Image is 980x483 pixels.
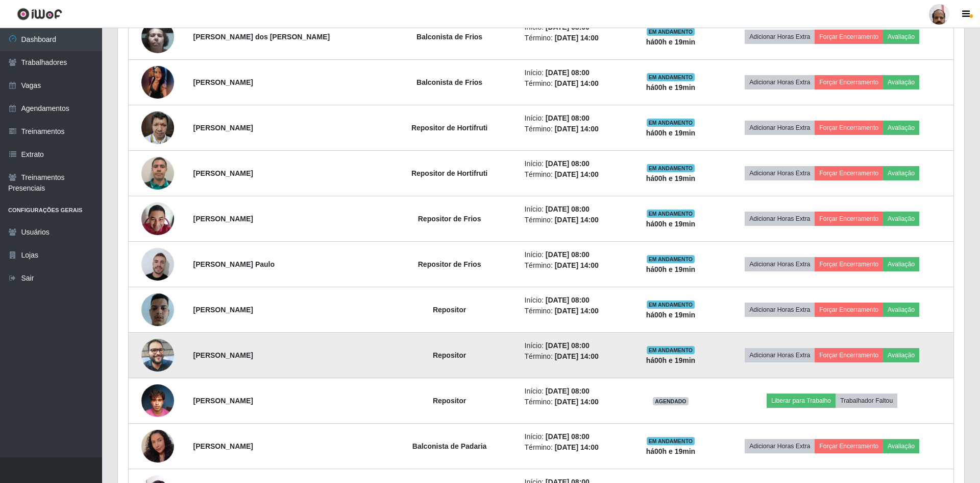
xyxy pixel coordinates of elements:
[555,398,599,406] time: [DATE] 14:00
[525,295,625,306] li: Início:
[525,78,625,89] li: Término:
[546,205,590,213] time: [DATE] 08:00
[745,303,815,317] button: Adicionar Horas Extra
[883,166,919,180] button: Avaliação
[193,33,330,41] strong: [PERSON_NAME] dos [PERSON_NAME]
[646,265,696,273] strong: há 00 h e 19 min
[555,216,599,224] time: [DATE] 14:00
[646,447,696,455] strong: há 00 h e 19 min
[555,34,599,42] time: [DATE] 14:00
[525,260,625,271] li: Término:
[525,158,625,169] li: Início:
[815,348,883,362] button: Forçar Encerramento
[883,212,919,226] button: Avaliação
[416,78,482,86] strong: Balconista de Frios
[646,174,696,182] strong: há 00 h e 19 min
[646,220,696,228] strong: há 00 h e 19 min
[883,348,919,362] button: Avaliação
[546,341,590,350] time: [DATE] 08:00
[525,215,625,225] li: Término:
[745,212,815,226] button: Adicionar Horas Extra
[646,356,696,364] strong: há 00 h e 19 min
[525,386,625,397] li: Início:
[883,30,919,44] button: Avaliação
[815,30,883,44] button: Forçar Encerramento
[745,121,815,135] button: Adicionar Horas Extra
[525,397,625,407] li: Término:
[141,246,174,283] img: 1744226938039.jpeg
[745,75,815,89] button: Adicionar Horas Extra
[647,301,695,309] span: EM ANDAMENTO
[653,397,689,405] span: AGENDADO
[141,425,174,467] img: 1753371469357.jpeg
[525,67,625,78] li: Início:
[555,125,599,133] time: [DATE] 14:00
[193,169,253,177] strong: [PERSON_NAME]
[525,249,625,260] li: Início:
[745,439,815,453] button: Adicionar Horas Extra
[647,164,695,172] span: EM ANDAMENTO
[525,431,625,442] li: Início:
[546,432,590,441] time: [DATE] 08:00
[141,379,174,422] img: 1752757807847.jpeg
[17,8,62,20] img: CoreUI Logo
[525,306,625,316] li: Término:
[647,210,695,218] span: EM ANDAMENTO
[525,113,625,124] li: Início:
[193,260,275,268] strong: [PERSON_NAME] Paulo
[745,257,815,271] button: Adicionar Horas Extra
[883,75,919,89] button: Avaliação
[525,340,625,351] li: Início:
[646,129,696,137] strong: há 00 h e 19 min
[418,215,481,223] strong: Repositor de Frios
[193,124,253,132] strong: [PERSON_NAME]
[141,333,174,377] img: 1755090695387.jpeg
[883,257,919,271] button: Avaliação
[193,442,253,450] strong: [PERSON_NAME]
[745,30,815,44] button: Adicionar Horas Extra
[647,255,695,263] span: EM ANDAMENTO
[193,306,253,314] strong: [PERSON_NAME]
[525,124,625,134] li: Término:
[883,439,919,453] button: Avaliação
[883,303,919,317] button: Avaliação
[815,439,883,453] button: Forçar Encerramento
[555,79,599,87] time: [DATE] 14:00
[883,121,919,135] button: Avaliação
[646,311,696,319] strong: há 00 h e 19 min
[193,215,253,223] strong: [PERSON_NAME]
[546,296,590,304] time: [DATE] 08:00
[815,303,883,317] button: Forçar Encerramento
[141,157,174,190] img: 1751290026340.jpeg
[546,68,590,77] time: [DATE] 08:00
[836,394,897,408] button: Trabalhador Faltou
[525,204,625,215] li: Início:
[647,346,695,354] span: EM ANDAMENTO
[815,121,883,135] button: Forçar Encerramento
[433,306,466,314] strong: Repositor
[815,166,883,180] button: Forçar Encerramento
[141,197,174,240] img: 1650455423616.jpeg
[412,442,487,450] strong: Balconista de Padaria
[647,73,695,81] span: EM ANDAMENTO
[193,397,253,405] strong: [PERSON_NAME]
[546,387,590,395] time: [DATE] 08:00
[433,397,466,405] strong: Repositor
[525,442,625,453] li: Término:
[411,169,487,177] strong: Repositor de Hortifruti
[525,169,625,180] li: Término:
[193,351,253,359] strong: [PERSON_NAME]
[411,124,487,132] strong: Repositor de Hortifruti
[646,83,696,91] strong: há 00 h e 19 min
[555,170,599,178] time: [DATE] 14:00
[555,352,599,360] time: [DATE] 14:00
[647,28,695,36] span: EM ANDAMENTO
[546,159,590,168] time: [DATE] 08:00
[555,261,599,269] time: [DATE] 14:00
[555,307,599,315] time: [DATE] 14:00
[141,106,174,149] img: 1754654724910.jpeg
[546,250,590,259] time: [DATE] 08:00
[555,443,599,451] time: [DATE] 14:00
[141,290,174,329] img: 1744377208057.jpeg
[815,212,883,226] button: Forçar Encerramento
